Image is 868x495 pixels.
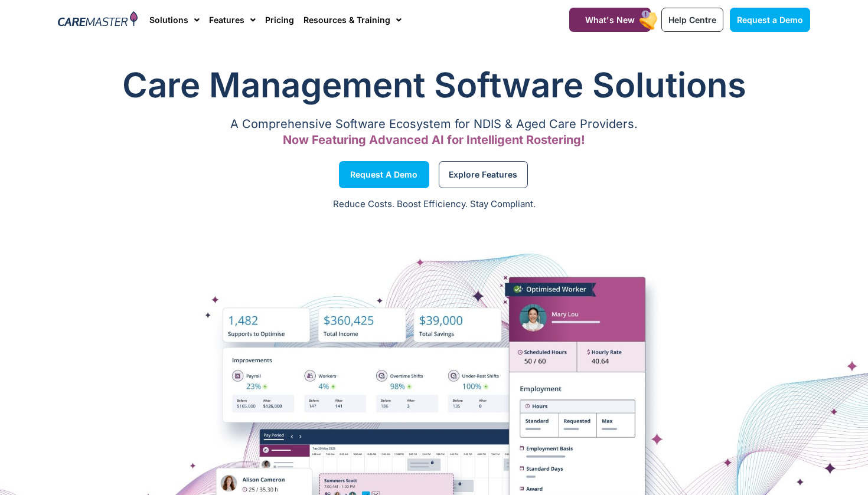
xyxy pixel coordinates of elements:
[283,133,585,147] span: Now Featuring Advanced AI for Intelligent Rostering!
[569,8,651,32] a: What's New
[668,15,716,25] span: Help Centre
[730,8,810,32] a: Request a Demo
[449,172,517,178] span: Explore Features
[339,161,429,188] a: Request a Demo
[7,198,861,211] p: Reduce Costs. Boost Efficiency. Stay Compliant.
[58,120,810,128] p: A Comprehensive Software Ecosystem for NDIS & Aged Care Providers.
[585,15,635,25] span: What's New
[439,161,528,188] a: Explore Features
[737,15,803,25] span: Request a Demo
[58,11,138,29] img: CareMaster Logo
[58,61,810,109] h1: Care Management Software Solutions
[661,8,723,32] a: Help Centre
[350,172,417,178] span: Request a Demo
